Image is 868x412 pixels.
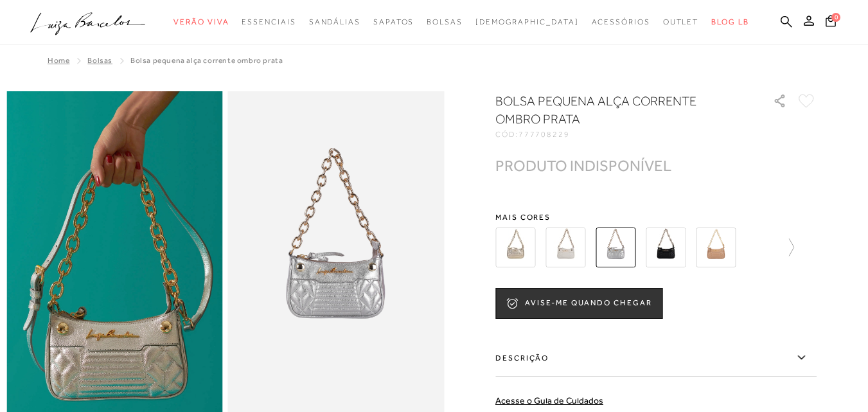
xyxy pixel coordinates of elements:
img: BOLSA PEQUENA ALÇA CORRENTE OMBRO OFF WHITE [545,228,585,267]
div: CÓD: [495,130,752,138]
a: Acesse o Guia de Cuidados [495,395,603,406]
img: BOLSA PEQUENA ALÇA CORRENTE OMBRO PRETA [646,228,686,267]
a: categoryNavScreenReaderText [373,10,414,34]
img: BOLSA PEQUENA ALÇA CORRENTE OMBRO PRATA [596,228,635,267]
span: BOLSA PEQUENA ALÇA CORRENTE OMBRO PRATA [130,56,283,65]
span: [DEMOGRAPHIC_DATA] [475,17,579,26]
a: categoryNavScreenReaderText [592,10,650,34]
span: BLOG LB [711,17,748,26]
img: BOLSA PEQUENA ALÇA DE CORRENTE OMBRO BEGE [696,228,736,267]
a: noSubCategoriesText [475,10,579,34]
span: Acessórios [592,17,650,26]
div: PRODUTO INDISPONÍVEL [495,159,671,172]
img: BOLSA PEQUENA ALÇA CORRENTE OMBRO DOURADA [495,228,535,267]
span: Verão Viva [173,17,229,26]
a: BLOG LB [711,10,748,34]
a: categoryNavScreenReaderText [173,10,229,34]
span: Essenciais [242,17,296,26]
span: Bolsas [427,17,463,26]
span: 777708229 [518,130,570,139]
span: Mais cores [495,213,817,221]
button: AVISE-ME QUANDO CHEGAR [495,288,662,319]
span: Outlet [663,17,699,26]
a: categoryNavScreenReaderText [427,10,463,34]
a: Bolsas [87,56,112,65]
a: Home [48,56,69,65]
span: Sandálias [309,17,360,26]
a: categoryNavScreenReaderText [663,10,699,34]
label: Descrição [495,339,817,377]
span: Sapatos [373,17,414,26]
a: categoryNavScreenReaderText [309,10,360,34]
a: categoryNavScreenReaderText [242,10,296,34]
span: 0 [831,13,840,22]
button: 0 [822,14,840,31]
h1: BOLSA PEQUENA ALÇA CORRENTE OMBRO PRATA [495,92,736,128]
